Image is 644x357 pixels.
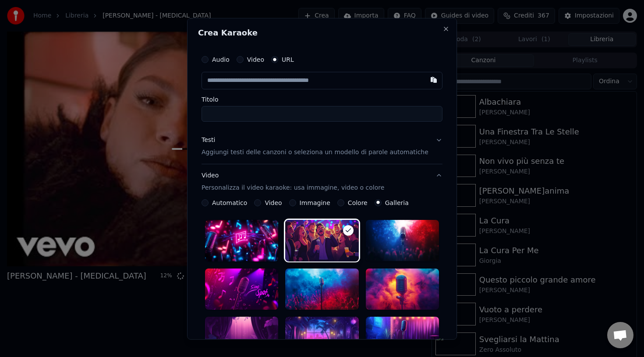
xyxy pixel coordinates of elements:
[202,96,442,103] label: Titolo
[300,200,330,206] label: Immagine
[348,200,368,206] label: Colore
[265,200,282,206] label: Video
[385,200,409,206] label: Galleria
[212,57,230,63] label: Audio
[202,164,442,199] button: VideoPersonalizza il video karaoke: usa immagine, video o colore
[202,184,384,192] p: Personalizza il video karaoke: usa immagine, video o colore
[202,129,442,164] button: TestiAggiungi testi delle canzoni o seleziona un modello di parole automatiche
[247,57,264,63] label: Video
[282,57,294,63] label: URL
[198,29,446,37] h2: Crea Karaoke
[212,200,247,206] label: Automatico
[202,171,384,192] div: Video
[202,136,215,145] div: Testi
[202,148,428,157] p: Aggiungi testi delle canzoni o seleziona un modello di parole automatiche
